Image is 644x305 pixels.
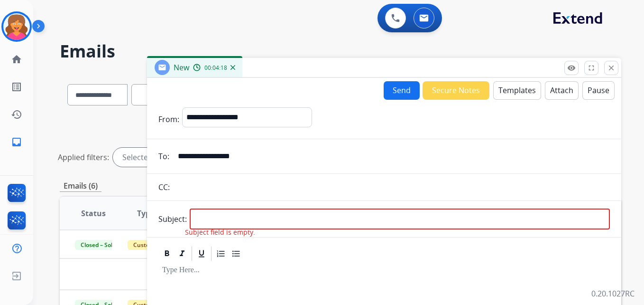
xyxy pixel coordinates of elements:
mat-icon: home [11,54,22,65]
div: Ordered List [214,247,228,261]
p: Subject: [158,213,187,225]
span: Status [81,208,106,219]
button: Send [384,81,420,100]
mat-icon: fullscreen [587,64,596,72]
button: Pause [582,81,615,100]
span: Subject field is empty. [185,228,255,237]
div: Italic [175,247,189,261]
mat-icon: inbox [11,136,22,148]
mat-icon: list_alt [11,81,22,93]
span: New [174,62,189,73]
div: Underline [194,247,209,261]
div: Bullet List [229,247,243,261]
p: To: [158,151,169,162]
span: Customer Support [128,240,189,250]
button: Attach [545,81,579,100]
button: Secure Notes [423,81,489,100]
button: Templates [493,81,541,100]
p: Applied filters: [58,152,109,163]
span: Closed – Solved [75,240,128,250]
mat-icon: close [607,64,616,72]
img: avatar [3,13,30,40]
span: 00:04:18 [204,64,227,72]
p: CC: [158,181,170,193]
p: 0.20.1027RC [591,288,635,299]
span: Type [137,208,155,219]
mat-icon: remove_red_eye [567,64,576,72]
mat-icon: history [11,109,22,120]
div: Bold [160,247,174,261]
h2: Emails [60,42,621,61]
p: From: [158,114,179,125]
p: Emails (6) [60,180,101,192]
div: Selected agents: 1 [113,148,196,167]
